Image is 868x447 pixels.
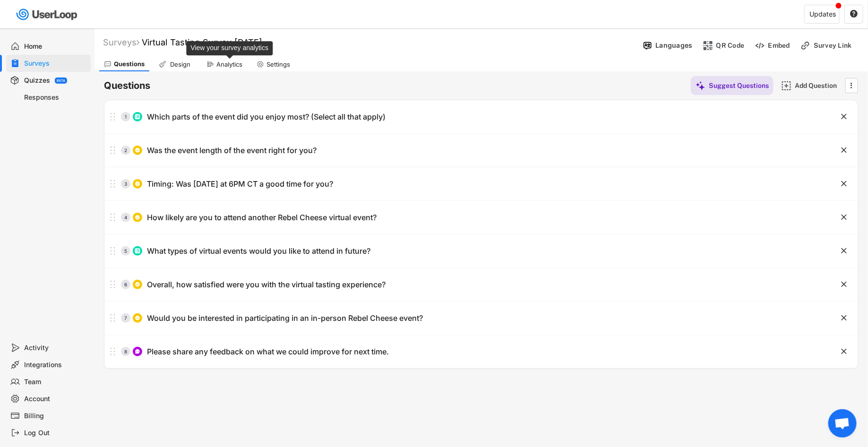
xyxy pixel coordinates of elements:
img: CircleTickMinorWhite.svg [135,147,140,153]
div: Responses [25,93,87,102]
div: Languages [656,41,693,50]
text:  [841,246,847,256]
div: Log Out [25,429,87,438]
div: Billing [25,412,87,421]
button:  [839,112,849,121]
div: Was the event length of the event right for you? [147,146,317,155]
img: MagicMajor%20%28Purple%29.svg [696,81,705,91]
div: 2 [121,148,130,153]
div: 4 [121,215,130,220]
div: Quizzes [24,76,50,85]
img: ListMajor.svg [135,248,140,254]
button:  [839,280,849,289]
div: Analytics [216,60,242,69]
img: AddMajor.svg [782,81,791,91]
img: userloop-logo-01.svg [14,5,81,24]
img: Language%20Icon.svg [643,41,653,51]
div: Settings [266,60,290,69]
text:  [841,179,847,189]
div: Account [25,395,87,404]
div: Timing: Was [DATE] at 6PM CT a good time for you? [147,179,333,189]
text:  [841,313,847,323]
text:  [841,346,847,356]
div: 5 [121,249,130,253]
button:  [839,246,849,256]
div: Home [25,42,87,51]
button:  [847,78,856,93]
button:  [839,146,849,155]
div: Overall, how satisfied were you with the virtual tasting experience? [147,280,386,290]
div: Surveys [25,59,87,68]
div: Suggest Questions [709,81,769,90]
div: What types of virtual events would you like to attend in future? [147,246,370,256]
div: 8 [121,349,130,354]
div: Open chat [828,409,857,438]
div: How likely are you to attend another Rebel Cheese virtual event? [147,213,377,223]
div: 3 [121,181,130,186]
div: Updates [809,11,836,17]
div: Activity [25,344,87,352]
button:  [839,313,849,323]
div: BETA [57,79,65,82]
div: Please share any feedback on what we could improve for next time. [147,347,389,357]
font: Virtual Tasting Survey [DATE] [142,37,262,47]
text:  [841,145,847,155]
div: Integrations [25,361,87,370]
div: 7 [121,316,130,320]
img: CircleTickMinorWhite.svg [135,315,140,321]
div: Add Question [795,81,842,90]
div: Would you be interested in participating in an in-person Rebel Cheese event? [147,313,423,323]
div: Design [169,60,192,69]
img: ShopcodesMajor.svg [703,41,713,51]
div: Embed [768,41,790,50]
img: CircleTickMinorWhite.svg [135,181,140,187]
div: 1 [121,114,130,119]
button:  [850,10,858,18]
div: Surveys [103,37,139,48]
div: Questions [114,60,145,68]
img: CircleTickMinorWhite.svg [135,282,140,287]
div: QR Code [716,41,745,50]
text:  [841,279,847,289]
img: EmbedMinor.svg [755,41,765,51]
img: CircleTickMinorWhite.svg [135,215,140,220]
img: LinkMinor.svg [800,41,810,51]
div: Survey Link [814,41,861,50]
img: ConversationMinor.svg [135,349,140,354]
button:  [839,213,849,222]
button:  [839,179,849,189]
div: Team [25,378,87,387]
h6: Questions [104,79,150,92]
text:  [841,212,847,222]
text:  [841,112,847,121]
text:  [850,9,858,18]
img: ListMajor.svg [135,114,140,120]
div: Which parts of the event did you enjoy most? (Select all that apply) [147,112,386,122]
div: 6 [121,282,130,287]
text:  [851,80,853,90]
button:  [839,347,849,356]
